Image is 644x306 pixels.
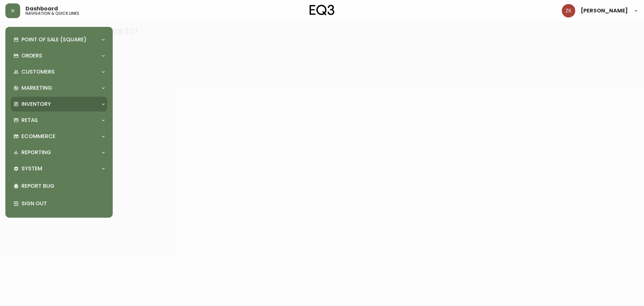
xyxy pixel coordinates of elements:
p: Report Bug [21,182,105,190]
div: Orders [11,48,107,63]
p: Reporting [21,149,51,156]
div: Retail [11,113,107,128]
img: logo [310,5,334,15]
div: Point of Sale (Square) [11,32,107,47]
div: Marketing [11,81,107,95]
p: Marketing [21,84,52,92]
span: [PERSON_NAME] [581,8,628,13]
span: Dashboard [25,6,58,11]
div: Inventory [11,97,107,112]
div: Reporting [11,145,107,160]
div: Sign Out [11,195,107,212]
div: Customers [11,64,107,79]
p: Inventory [21,100,51,108]
div: Ecommerce [11,129,107,144]
p: Retail [21,117,38,124]
img: ac4060352bbca922b7bb6492bc802e6d [562,4,575,17]
p: System [21,165,42,172]
p: Ecommerce [21,133,55,140]
div: Report Bug [11,177,107,195]
p: Customers [21,68,55,76]
h5: navigation & quick links [25,11,79,15]
p: Orders [21,52,42,59]
p: Point of Sale (Square) [21,36,87,43]
div: System [11,161,107,176]
p: Sign Out [21,200,105,207]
